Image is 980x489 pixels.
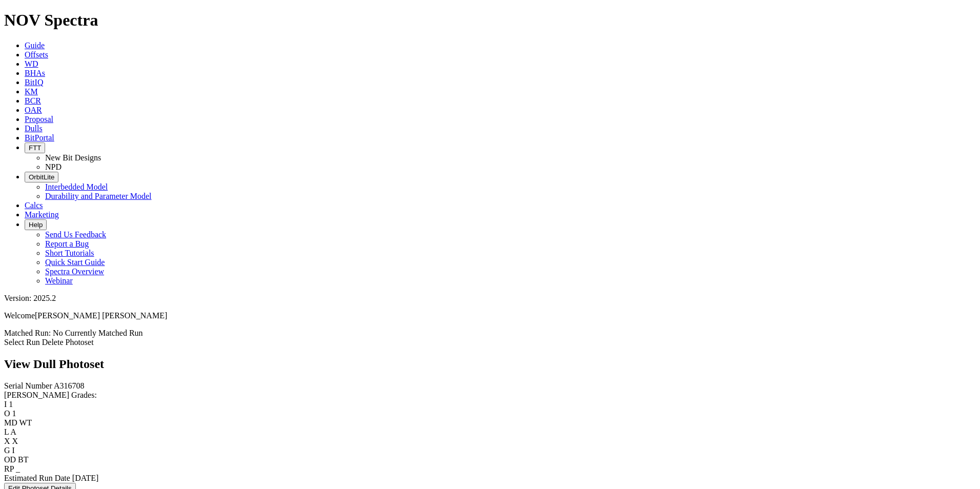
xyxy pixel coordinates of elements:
[25,50,48,59] a: Offsets
[45,267,104,276] a: Spectra Overview
[4,427,9,436] label: L
[45,230,106,239] a: Send Us Feedback
[25,78,43,87] a: BitIQ
[25,201,43,210] a: Calcs
[45,153,101,162] a: New Bit Designs
[4,437,10,445] label: X
[25,69,45,77] a: BHAs
[4,418,17,427] label: MD
[29,144,41,152] span: FTT
[25,59,38,68] a: WD
[45,162,62,171] a: NPD
[45,276,73,285] a: Webinar
[25,87,38,96] a: KM
[4,381,52,390] label: Serial Number
[19,418,32,427] span: WT
[12,437,18,445] span: X
[29,173,54,181] span: OrbitLite
[53,329,143,337] span: No Currently Matched Run
[25,219,47,230] button: Help
[4,294,976,303] div: Version: 2025.2
[4,474,70,482] label: Estimated Run Date
[72,474,99,482] span: [DATE]
[4,311,976,320] p: Welcome
[45,258,105,267] a: Quick Start Guide
[4,391,976,400] div: [PERSON_NAME] Grades:
[4,329,51,337] span: Matched Run:
[4,400,7,409] label: I
[25,172,58,182] button: OrbitLite
[25,96,41,105] a: BCR
[4,357,976,371] h2: View Dull Photoset
[4,409,10,418] label: O
[4,464,14,473] label: RP
[4,455,16,464] label: OD
[45,239,89,248] a: Report a Bug
[12,446,15,455] span: I
[45,192,152,200] a: Durability and Parameter Model
[9,400,13,409] span: 1
[25,133,54,142] a: BitPortal
[10,427,16,436] span: A
[25,124,43,133] a: Dulls
[25,41,45,50] a: Guide
[25,115,53,124] a: Proposal
[25,106,42,114] a: OAR
[25,142,45,153] button: FTT
[29,221,43,229] span: Help
[18,455,28,464] span: BT
[42,338,94,347] a: Delete Photoset
[25,210,59,219] a: Marketing
[35,311,167,320] span: [PERSON_NAME] [PERSON_NAME]
[16,464,20,473] span: _
[4,11,976,30] h1: NOV Spectra
[4,446,10,455] label: G
[4,338,40,347] a: Select Run
[45,249,94,257] a: Short Tutorials
[45,182,108,191] a: Interbedded Model
[12,409,16,418] span: 1
[54,381,85,390] span: A316708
